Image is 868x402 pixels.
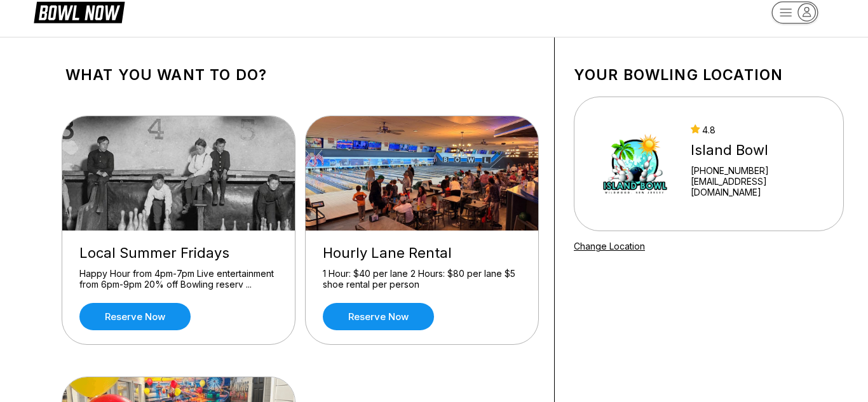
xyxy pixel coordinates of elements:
div: Hourly Lane Rental [323,245,521,262]
div: 1 Hour: $40 per lane 2 Hours: $80 per lane $5 shoe rental per person [323,268,521,290]
h1: What you want to do? [65,66,535,84]
a: Reserve now [323,303,434,330]
a: Reserve now [79,303,191,330]
div: 4.8 [691,124,827,135]
div: Local Summer Fridays [79,245,278,262]
img: Hourly Lane Rental [306,116,539,231]
a: [EMAIL_ADDRESS][DOMAIN_NAME] [691,176,827,198]
div: Island Bowl [691,142,827,159]
div: Happy Hour from 4pm-7pm Live entertainment from 6pm-9pm 20% off Bowling reserv ... [79,268,278,290]
img: Island Bowl [591,116,679,211]
div: [PHONE_NUMBER] [691,165,827,176]
img: Local Summer Fridays [62,116,296,231]
a: Change Location [574,241,645,251]
h1: Your bowling location [574,66,844,84]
